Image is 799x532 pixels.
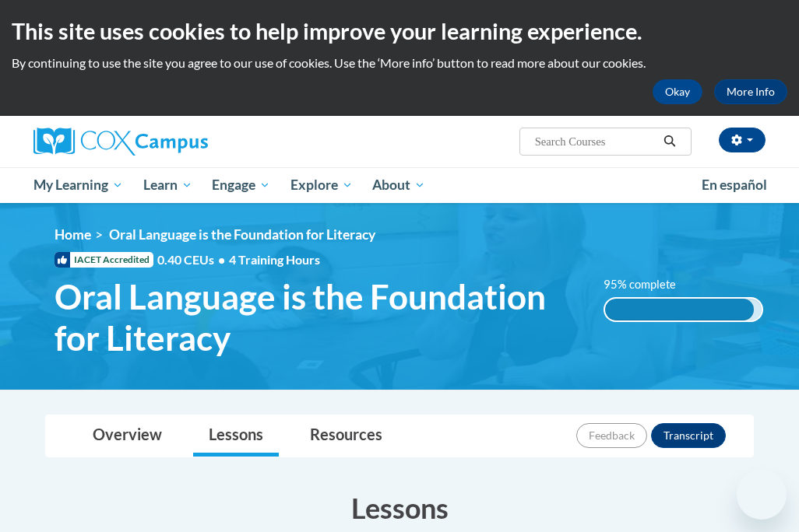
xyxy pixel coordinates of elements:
[202,167,280,203] a: Engage
[290,176,353,194] span: Explore
[714,79,787,104] a: More Info
[737,470,787,520] iframe: Button to launch messaging window
[22,167,777,203] div: Main menu
[702,177,767,193] span: En español
[33,128,208,156] img: Cox Campus
[12,16,787,47] h2: This site uses cookies to help improve your learning experience.
[55,226,91,243] a: Home
[576,423,647,448] button: Feedback
[294,415,398,457] a: Resources
[229,252,320,267] span: 4 Training Hours
[372,176,425,194] span: About
[23,167,133,203] a: My Learning
[143,176,192,194] span: Learn
[33,128,262,156] a: Cox Campus
[55,276,580,359] span: Oral Language is the Foundation for Literacy
[45,488,754,527] h3: Lessons
[692,169,777,201] a: En español
[605,299,754,320] div: 95% complete
[651,423,726,448] button: Transcript
[653,79,702,104] button: Okay
[33,176,123,194] span: My Learning
[280,167,363,203] a: Explore
[12,54,787,72] p: By continuing to use the site you agree to our use of cookies. Use the ‘More info’ button to read...
[77,415,178,457] a: Overview
[55,252,153,268] span: IACET Accredited
[604,276,693,293] label: 95% complete
[212,176,270,194] span: Engage
[363,167,436,203] a: About
[658,132,681,151] button: Search
[133,167,202,203] a: Learn
[533,132,658,151] input: Search Courses
[719,128,766,152] button: Account Settings
[218,252,225,267] span: •
[193,415,279,457] a: Lessons
[157,251,229,268] span: 0.40 CEUs
[109,226,375,243] span: Oral Language is the Foundation for Literacy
